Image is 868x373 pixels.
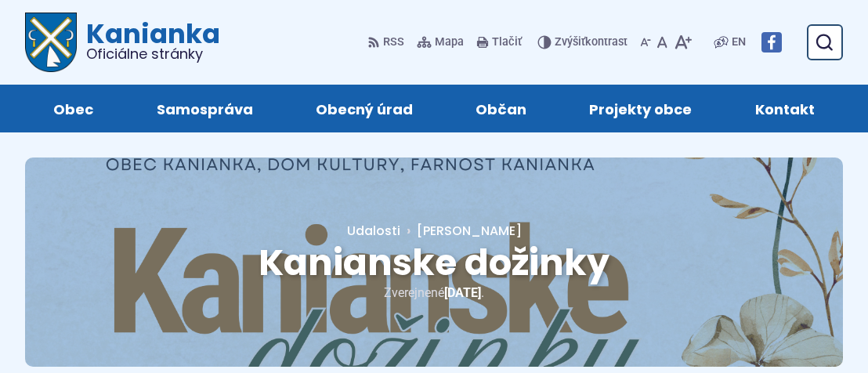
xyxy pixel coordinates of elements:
[417,222,522,240] span: [PERSON_NAME]
[589,85,692,132] span: Projekty obce
[38,85,109,132] a: Obec
[755,85,815,132] span: Kontakt
[435,33,464,52] span: Mapa
[555,36,627,49] span: kontrast
[444,285,481,300] span: [DATE]
[347,222,400,240] a: Udalosti
[729,33,749,52] a: EN
[367,26,407,59] a: RSS
[740,85,830,132] a: Kontakt
[473,26,525,59] button: Tlačiť
[300,85,429,132] a: Obecný úrad
[157,85,253,132] span: Samospráva
[400,222,522,240] a: [PERSON_NAME]
[25,13,77,72] img: Prejsť na domovskú stránku
[316,85,413,132] span: Obecný úrad
[732,33,746,52] span: EN
[414,26,467,59] a: Mapa
[761,32,782,53] img: Prejsť na Facebook stránku
[537,26,631,59] button: Zvýšiťkontrast
[555,35,585,49] span: Zvýšiť
[53,85,93,132] span: Obec
[86,47,220,61] span: Oficiálne stránky
[492,36,522,49] span: Tlačiť
[77,20,220,61] span: Kanianka
[671,26,695,59] button: Zväčšiť veľkosť písma
[654,26,671,59] button: Nastaviť pôvodnú veľkosť písma
[383,33,404,52] span: RSS
[259,237,609,288] span: Kanianske dožinky
[573,85,707,132] a: Projekty obce
[637,26,654,59] button: Zmenšiť veľkosť písma
[140,85,268,132] a: Samospráva
[25,13,220,72] a: Logo Kanianka, prejsť na domovskú stránku.
[476,85,526,132] span: Občan
[460,85,542,132] a: Občan
[75,282,793,303] p: Zverejnené .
